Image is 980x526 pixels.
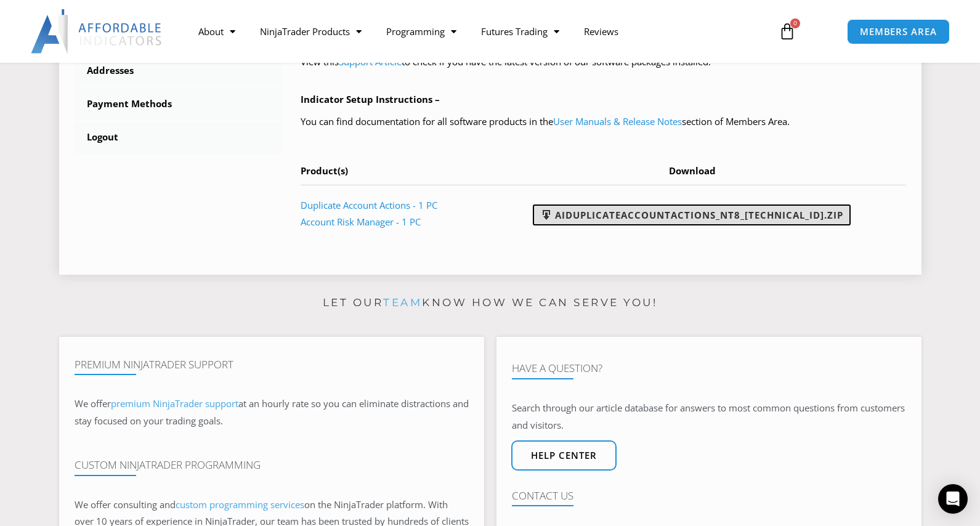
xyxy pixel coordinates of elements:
p: Let our know how we can serve you! [59,293,921,313]
a: Duplicate Account Actions - 1 PC [301,199,437,211]
span: We offer [75,397,111,410]
nav: Menu [186,17,764,46]
a: Help center [511,440,617,471]
span: We offer consulting and [75,498,304,511]
span: Download [669,164,716,177]
span: 0 [790,18,800,28]
a: 0 [760,14,814,49]
a: Account Risk Manager - 1 PC [301,216,421,228]
a: Logout [75,121,283,153]
span: MEMBERS AREA [860,27,937,36]
a: Futures Trading [469,17,572,46]
a: Addresses [75,55,283,87]
span: Help center [531,451,597,460]
p: You can find documentation for all software products in the section of Members Area. [301,113,906,131]
a: custom programming services [176,498,304,511]
a: premium NinjaTrader support [111,397,238,410]
h4: Custom NinjaTrader Programming [75,459,469,471]
a: Programming [374,17,469,46]
p: Search through our article database for answers to most common questions from customers and visit... [512,400,906,434]
a: Reviews [572,17,631,46]
b: Indicator Setup Instructions – [301,93,440,105]
a: Payment Methods [75,88,283,120]
h4: Premium NinjaTrader Support [75,358,469,371]
h4: Have A Question? [512,362,906,374]
span: at an hourly rate so you can eliminate distractions and stay focused on your trading goals. [75,397,469,427]
a: MEMBERS AREA [847,19,950,44]
span: Product(s) [301,164,348,177]
a: AIDuplicateAccountActions_NT8_[TECHNICAL_ID].zip [533,204,851,225]
img: LogoAI | Affordable Indicators – NinjaTrader [31,9,163,54]
a: User Manuals & Release Notes [553,115,682,127]
div: Open Intercom Messenger [938,484,968,514]
a: team [383,296,422,309]
a: About [186,17,248,46]
h4: Contact Us [512,490,906,502]
a: NinjaTrader Products [248,17,374,46]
